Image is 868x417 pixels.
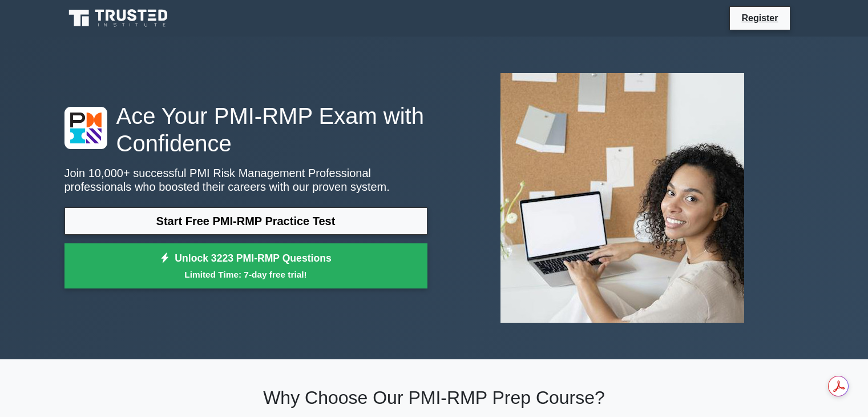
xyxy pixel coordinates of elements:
a: Register [734,11,785,25]
h1: Ace Your PMI-RMP Exam with Confidence [64,102,427,157]
a: Start Free PMI-RMP Practice Test [64,207,427,235]
h2: Why Choose Our PMI-RMP Prep Course? [64,387,804,408]
a: Unlock 3223 PMI-RMP QuestionsLimited Time: 7-day free trial! [64,243,427,289]
small: Limited Time: 7-day free trial! [79,268,413,281]
p: Join 10,000+ successful PMI Risk Management Professional professionals who boosted their careers ... [64,166,427,194]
